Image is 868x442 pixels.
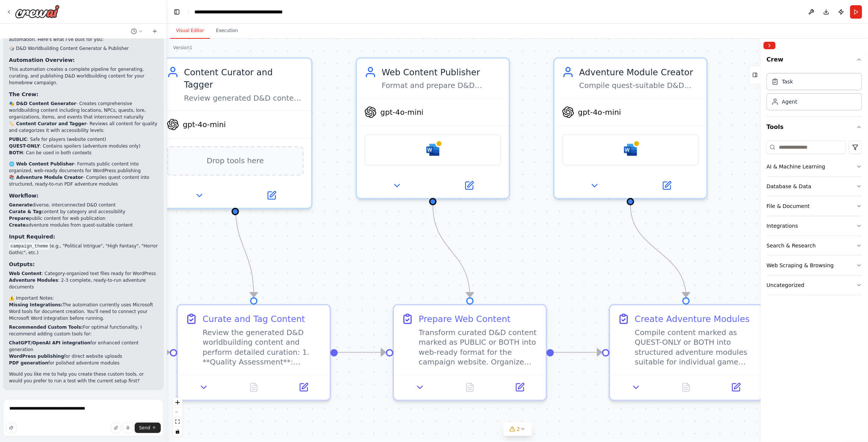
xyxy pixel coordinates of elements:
div: Review the generated D&D worldbuilding content and perform detailed curation: 1. **Quality Assess... [203,328,322,367]
strong: 🎭 D&D Content Generator [9,101,76,106]
div: Create Adventure ModulesCompile content marked as QUEST-ONLY or BOTH into structured adventure mo... [609,304,763,401]
button: Crew [767,52,862,70]
button: File & Document [767,196,862,216]
button: toggle interactivity [173,427,182,436]
div: Create Adventure Modules [635,313,750,325]
li: for enhanced content generation [9,340,158,353]
g: Edge from 31d998db-2332-404e-9d25-56c018217783 to 55f3894a-32c7-4905-af27-1d34a59ac262 [338,346,386,359]
nav: breadcrumb [194,8,306,16]
span: gpt-4o-mini [578,107,621,117]
div: Database & Data [767,183,811,190]
strong: Prepare [9,216,29,221]
div: Tools [767,138,862,301]
div: Task [782,78,793,85]
g: Edge from 55f3894a-32c7-4905-af27-1d34a59ac262 to 7e5f3ef9-4896-4c94-a1a7-dccbfa49af12 [554,346,602,359]
button: Integrations [767,216,862,236]
p: For optimal functionality, I recommend adding custom tools for: [9,324,158,337]
div: Web Content Publisher [382,66,501,78]
button: Web Scraping & Browsing [767,256,862,275]
strong: Missing Integrations: [9,302,63,307]
g: Edge from ccda2fb8-011e-4c54-8883-2fb062e2416f to 31d998db-2332-404e-9d25-56c018217783 [122,346,170,365]
div: Crew [767,70,862,116]
button: Database & Data [767,177,862,196]
h2: ⚠️ Important Notes: [9,295,158,301]
button: Improve this prompt [6,423,16,433]
li: : 2-3 complete, ready-to-run adventure documents [9,277,158,290]
li: : Can be used in both contexts [9,149,158,156]
strong: Create [9,222,26,228]
div: Web Scraping & Browsing [767,262,834,269]
div: Review generated D&D content, assess its quality, assign appropriate tags for categorization (loc... [184,93,304,103]
span: Send [139,425,150,431]
button: Start a new chat [149,27,161,36]
button: Click to speak your automation idea [123,423,133,433]
button: AI & Machine Learning [767,157,862,176]
div: Integrations [767,222,798,230]
strong: 🏷️ Content Curator and Tagger [9,121,87,126]
g: Edge from cd7d917d-9a34-447c-bc10-857a71f9452a to 31d998db-2332-404e-9d25-56c018217783 [229,202,260,297]
p: - Compiles quest content into structured, ready-to-run PDF adventure modules [9,174,158,187]
span: gpt-4o-mini [380,107,423,117]
div: Web Content PublisherFormat and prepare D&D worldbuilding content for web publication, organizing... [356,57,510,199]
li: : Category-organized text files ready for WordPress [9,270,158,277]
button: Open in side panel [715,380,757,395]
button: No output available [444,380,496,395]
button: No output available [660,380,712,395]
button: Uncategorized [767,275,862,295]
div: Search & Research [767,242,816,249]
div: Uncategorized [767,281,804,289]
strong: BOTH [9,150,23,155]
strong: Workflow: [9,193,38,199]
div: Adventure Module CreatorCompile quest-suitable D&D content into structured adventure modules, cre... [553,57,708,199]
strong: PDF generation [9,360,48,366]
div: Version 1 [173,45,192,51]
div: Adventure Module Creator [579,66,699,78]
p: - Reviews all content for quality and categorizes it with accessibility levels: [9,120,158,134]
button: Execution [210,23,244,39]
strong: ChatGPT/OpenAI API integration [9,340,90,345]
button: No output available [228,380,280,395]
li: (e.g., "Political Intrigue", "High Fantasy", "Horror Gothic", etc.) [9,243,158,256]
p: The automation currently uses Microsoft Word tools for document creation. You'll need to connect ... [9,301,158,322]
strong: 📚 Adventure Module Creator [9,175,83,180]
strong: Automation Overview: [9,57,75,63]
strong: The Crew: [9,91,38,97]
strong: PUBLIC [9,137,27,142]
strong: 🌐 Web Content Publisher [9,161,74,167]
li: : Contains spoilers (adventure modules only) [9,143,158,149]
p: This automation creates a complete pipeline for generating, curating, and publishing D&D worldbui... [9,66,158,86]
li: diverse, interconnected D&D content [9,202,158,208]
strong: Generate [9,202,32,208]
button: zoom out [173,407,182,417]
span: gpt-4o-mini [183,120,226,129]
strong: WordPress publishing [9,354,64,359]
p: - Formats public content into organized, web-ready documents for WordPress publishing [9,161,158,174]
button: Upload files [111,423,121,433]
strong: Web Content [9,271,41,276]
strong: Curate & Tag [9,209,41,214]
g: Edge from 0d11ed6e-9fc8-44bc-9891-c5a1623f0e9b to 55f3894a-32c7-4905-af27-1d34a59ac262 [427,205,476,297]
div: Prepare Web Content [419,313,510,325]
button: Collapse right sidebar [764,42,775,49]
li: content by category and accessibility [9,208,158,215]
button: Visual Editor [170,23,210,39]
div: Agent [782,98,797,105]
div: Content Curator and Tagger [184,66,304,91]
button: fit view [173,417,182,427]
div: Transform curated D&D content marked as PUBLIC or BOTH into web-ready format for the campaign web... [419,328,538,367]
button: Hide left sidebar [172,7,182,17]
span: Drop tools here [207,155,264,167]
li: for polished adventure modules [9,360,158,366]
strong: Input Required: [9,234,55,240]
strong: QUEST-ONLY [9,143,40,149]
button: Switch to previous chat [128,27,146,36]
button: Open in side panel [499,380,541,395]
button: Toggle Sidebar [758,39,764,442]
li: : Safe for players (website content) [9,136,158,143]
strong: Outputs: [9,261,35,267]
img: Microsoft word [623,142,638,157]
button: Send [135,423,161,433]
button: Search & Research [767,236,862,255]
img: Microsoft word [426,142,441,157]
div: Format and prepare D&D worldbuilding content for web publication, organizing it by categories (lo... [382,81,501,91]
